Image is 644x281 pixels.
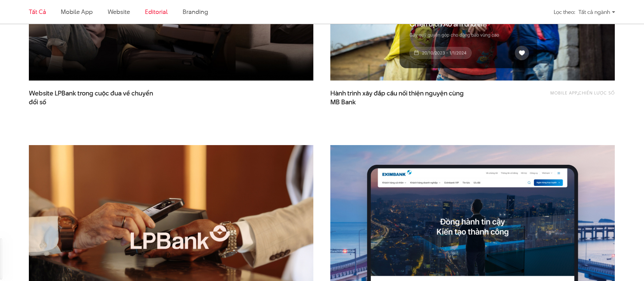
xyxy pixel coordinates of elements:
a: Tất cả [29,7,46,16]
a: Branding [183,7,208,16]
span: MB Bank [330,98,356,107]
a: Hành trình xây đắp cầu nối thiện nguyện cùngMB Bank [330,89,466,106]
a: Mobile app [550,90,577,96]
div: Tất cả ngành [578,6,615,18]
div: Lọc theo: [554,6,575,18]
a: Website [108,7,130,16]
a: Chiến lược số [578,90,615,96]
a: Mobile app [61,7,92,16]
a: Editorial [145,7,168,16]
span: Hành trình xây đắp cầu nối thiện nguyện cùng [330,89,466,106]
span: đổi số [29,98,46,107]
a: Website LPBank trong cuộc đua về chuyểnđổi số [29,89,165,106]
span: Website LPBank trong cuộc đua về chuyển [29,89,165,106]
div: , [501,89,615,103]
